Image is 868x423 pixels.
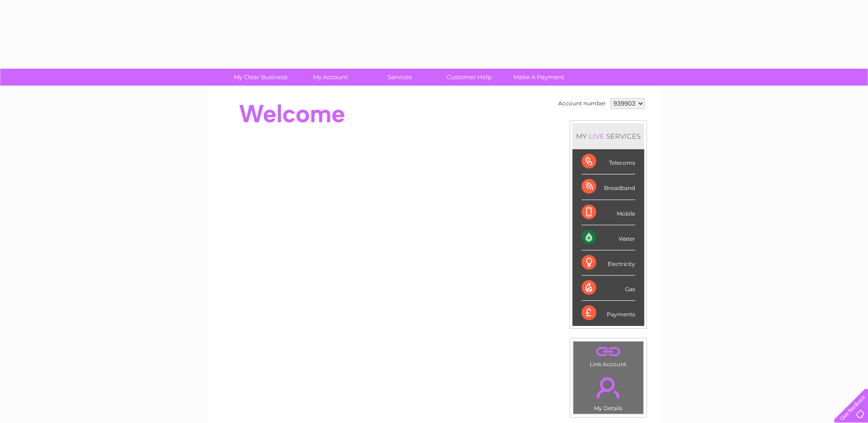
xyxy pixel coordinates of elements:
[582,301,635,325] div: Payments
[576,344,641,360] a: .
[576,372,641,404] a: .
[582,174,635,200] div: Broadband
[587,132,606,141] div: LIVE
[582,200,635,225] div: Mobile
[431,69,507,86] a: Customer Help
[573,341,644,370] td: Link Account
[582,250,635,276] div: Electricity
[223,69,298,86] a: My Clear Business
[556,96,608,111] td: Account number
[582,276,635,301] div: Gas
[573,369,644,414] td: My Details
[501,69,577,86] a: Make A Payment
[582,225,635,250] div: Water
[582,149,635,174] div: Telecoms
[362,69,437,86] a: Services
[292,69,368,86] a: My Account
[572,123,644,149] div: MY SERVICES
